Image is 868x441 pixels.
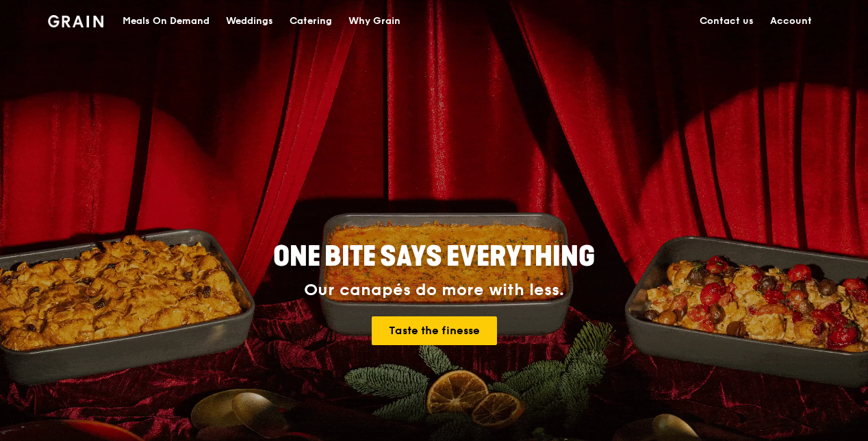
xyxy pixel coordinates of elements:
div: Weddings [226,1,273,42]
div: Why Grain [348,1,400,42]
div: Our canapés do more with less. [188,281,680,300]
a: Taste the finesse [372,316,497,345]
div: Catering [290,1,332,42]
a: Weddings [218,1,281,42]
span: ONE BITE SAYS EVERYTHING [273,240,595,273]
div: Meals On Demand [123,1,209,42]
a: Account [762,1,820,42]
a: Why Grain [340,1,409,42]
a: Catering [281,1,340,42]
img: Grain [48,15,103,27]
a: Contact us [691,1,762,42]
